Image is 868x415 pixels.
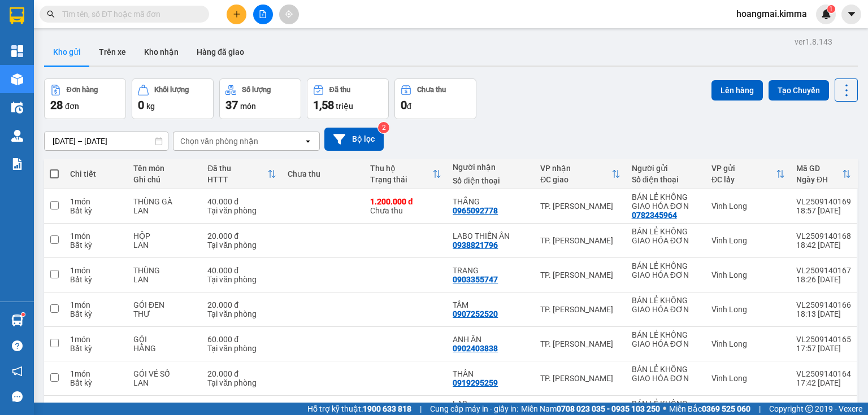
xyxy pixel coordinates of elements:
[133,266,196,275] div: THÙNG
[796,335,851,344] div: VL2509140165
[12,366,23,377] span: notification
[370,197,441,215] div: Chưa thu
[11,73,23,85] img: warehouse-icon
[132,78,214,119] button: Khối lượng0kg
[207,300,276,309] div: 20.000 đ
[540,270,620,279] div: TP. [PERSON_NAME]
[632,261,700,279] div: BÁN LẺ KHÔNG GIAO HÓA ĐƠN
[796,309,851,318] div: 18:13 [DATE]
[796,300,851,309] div: VL2509140166
[12,340,23,351] span: question-circle
[70,197,122,206] div: 1 món
[632,211,677,220] div: 0782345964
[453,344,498,353] div: 0902403838
[138,98,144,112] span: 0
[711,80,763,101] button: Lên hàng
[154,86,189,94] div: Khối lượng
[711,164,776,173] div: VP gửi
[65,102,79,111] span: đơn
[180,136,258,147] div: Chọn văn phòng nhận
[521,403,660,415] span: Miền Nam
[11,314,23,326] img: warehouse-icon
[11,158,23,170] img: solution-icon
[188,38,253,65] button: Hàng đã giao
[47,10,55,18] span: search
[420,403,422,415] span: |
[540,374,620,383] div: TP. [PERSON_NAME]
[711,339,785,348] div: Vĩnh Long
[133,164,196,173] div: Tên món
[540,175,611,184] div: ĐC giao
[632,193,700,211] div: BÁN LẺ KHÔNG GIAO HÓA ĐƠN
[827,5,835,13] sup: 1
[453,266,529,275] div: TRANG
[632,164,700,173] div: Người gửi
[133,309,196,318] div: THƯ
[430,403,518,415] span: Cung cấp máy in - giấy in:
[207,266,276,275] div: 40.000 đ
[632,365,700,383] div: BÁN LẺ KHÔNG GIAO HÓA ĐƠN
[279,5,299,24] button: aim
[336,102,353,111] span: triệu
[259,10,267,18] span: file-add
[540,236,620,245] div: TP. [PERSON_NAME]
[796,369,851,378] div: VL2509140164
[370,164,432,173] div: Thu hộ
[207,335,276,344] div: 60.000 đ
[233,10,241,18] span: plus
[207,369,276,378] div: 20.000 đ
[307,78,389,119] button: Đã thu1,58 triệu
[453,206,498,215] div: 0965092778
[227,5,246,24] button: plus
[303,137,313,146] svg: open
[12,391,23,402] span: message
[540,202,620,211] div: TP. [PERSON_NAME]
[133,344,196,353] div: HẰNG
[453,309,498,318] div: 0907252520
[133,175,196,184] div: Ghi chú
[219,78,301,119] button: Số lượng37món
[21,313,25,316] sup: 1
[417,86,446,94] div: Chưa thu
[11,102,23,113] img: warehouse-icon
[70,231,122,241] div: 1 món
[796,275,851,284] div: 18:26 [DATE]
[364,159,447,189] th: Toggle SortBy
[796,378,851,387] div: 17:42 [DATE]
[207,241,276,250] div: Tại văn phòng
[133,300,196,309] div: GÓI ĐEN
[133,206,196,215] div: LAN
[45,132,168,150] input: Select a date range.
[225,98,238,112] span: 37
[70,300,122,309] div: 1 món
[796,344,851,353] div: 17:57 [DATE]
[401,98,407,112] span: 0
[796,241,851,250] div: 18:42 [DATE]
[133,378,196,387] div: LAN
[632,227,700,245] div: BÁN LẺ KHÔNG GIAO HÓA ĐƠN
[632,175,700,184] div: Số điện thoại
[370,197,441,206] div: 1.200.000 đ
[207,378,276,387] div: Tại văn phòng
[453,163,529,172] div: Người nhận
[795,36,832,48] div: ver 1.8.143
[453,369,529,378] div: THÂN
[769,80,829,101] button: Tạo Chuyến
[242,86,271,94] div: Số lượng
[202,159,281,189] th: Toggle SortBy
[711,374,785,383] div: Vĩnh Long
[847,9,857,19] span: caret-down
[453,231,529,241] div: LABO THIÊN ÂN
[207,275,276,284] div: Tại văn phòng
[10,7,24,24] img: logo-vxr
[711,175,776,184] div: ĐC lấy
[791,159,857,189] th: Toggle SortBy
[711,270,785,279] div: Vĩnh Long
[453,197,529,206] div: THẮNG
[67,86,98,94] div: Đơn hàng
[394,78,476,119] button: Chưa thu0đ
[70,309,122,318] div: Bất kỳ
[363,404,411,413] strong: 1900 633 818
[135,38,188,65] button: Kho nhận
[11,130,23,142] img: warehouse-icon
